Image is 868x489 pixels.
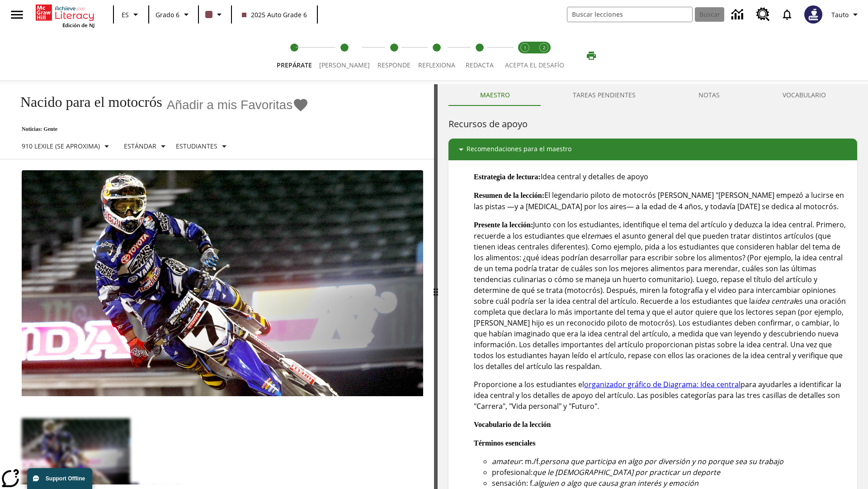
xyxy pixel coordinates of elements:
button: TAREAS PENDIENTES [541,84,667,106]
p: Idea central y detalles de apoyo [474,171,850,182]
a: Notificaciones [775,3,799,26]
span: Redacta [466,61,494,69]
button: El color de la clase es café oscuro. Cambiar el color de la clase. [202,6,228,23]
input: Buscar campo [567,7,692,22]
em: que le [DEMOGRAPHIC_DATA] por practicar un deporte [533,467,720,477]
li: sensación: f. [492,478,850,489]
em: alguien o algo que causa gran interés y emoción [534,478,698,488]
p: Recomendaciones para el maestro [467,144,571,155]
button: Lee step 2 of 5 [312,31,377,81]
a: Centro de recursos, Se abrirá en una pestaña nueva. [751,2,775,27]
img: El corredor de motocrós James Stewart vuela por los aires en su motocicleta de montaña [22,170,423,397]
span: ES [122,10,129,19]
p: Proporcione a los estudiantes el para ayudarles a identificar la idea central y los detalles de a... [474,379,850,412]
span: Reflexiona [418,61,455,69]
div: activity [438,84,868,489]
span: Responde [377,61,410,69]
em: idea central [755,296,795,306]
a: organizador gráfico de Diagrama: Idea central [584,379,741,389]
span: Añadir a mis Favoritas [167,98,293,112]
p: Noticias: Gente [11,126,309,133]
button: Maestro [448,84,541,106]
text: 1 [524,45,526,51]
span: Edición de NJ [62,22,94,29]
button: Lenguaje: ES, Selecciona un idioma [117,6,146,23]
span: ACEPTA EL DESAFÍO [505,61,564,69]
button: Reflexiona step 4 of 5 [411,31,462,81]
button: Perfil/Configuración [828,6,864,23]
button: VOCABULARIO [751,84,857,106]
h1: Nacido para el motocrós [11,94,162,110]
span: Grado 6 [156,10,179,19]
div: Portada [36,3,94,29]
span: 2025 Auto Grade 6 [242,10,307,19]
p: Estándar [124,141,156,151]
p: 910 Lexile (Se aproxima) [22,141,100,151]
p: Junto con los estudiantes, identifique el tema del artículo y deduzca la idea central. Primero, r... [474,219,850,372]
button: Support Offline [27,468,92,489]
img: Avatar [804,5,822,24]
button: Grado: Grado 6, Elige un grado [152,6,195,23]
a: Centro de información [726,2,751,27]
button: Escoja un nuevo avatar [799,3,828,26]
span: [PERSON_NAME] [319,61,370,69]
text: 2 [543,45,545,51]
strong: Estrategia de lectura: [474,173,541,181]
button: Seleccionar estudiante [172,138,233,154]
span: Prepárate [277,61,312,69]
li: profesional: [492,467,850,478]
p: Estudiantes [176,141,217,151]
button: Abrir el menú lateral [4,1,30,28]
button: Seleccione Lexile, 910 Lexile (Se aproxima) [18,138,116,154]
li: : m./f. [492,456,850,467]
button: Prepárate step 1 of 5 [269,31,319,81]
strong: Términos esenciales [474,439,535,447]
button: Añadir a mis Favoritas - Nacido para el motocrós [167,97,309,113]
button: Tipo de apoyo, Estándar [120,138,172,154]
p: El legendario piloto de motocrós [PERSON_NAME] "[PERSON_NAME] empezó a lucirse en las pistas —y a... [474,190,850,212]
button: NOTAS [667,84,751,106]
button: Acepta el desafío lee step 1 of 2 [512,31,538,81]
strong: Vocabulario de la lección [474,421,551,428]
span: Tauto [831,10,849,19]
div: Pulsa la tecla de intro o la barra espaciadora y luego presiona las flechas de derecha e izquierd... [434,84,438,489]
h6: Recursos de apoyo [448,117,857,131]
em: amateur [492,456,521,466]
em: tema [587,231,605,241]
button: Redacta step 5 of 5 [455,31,504,81]
span: Support Offline [46,475,85,482]
em: persona que participa en algo por diversión y no porque sea su trabajo [540,456,783,466]
strong: Resumen de la lección: [474,192,544,199]
button: Acepta el desafío contesta step 2 of 2 [531,31,557,81]
button: Responde step 3 of 5 [370,31,418,81]
strong: Presente la lección: [474,221,533,229]
div: Recomendaciones para el maestro [448,139,857,160]
div: Instructional Panel Tabs [448,84,857,106]
button: Imprimir [577,48,606,64]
